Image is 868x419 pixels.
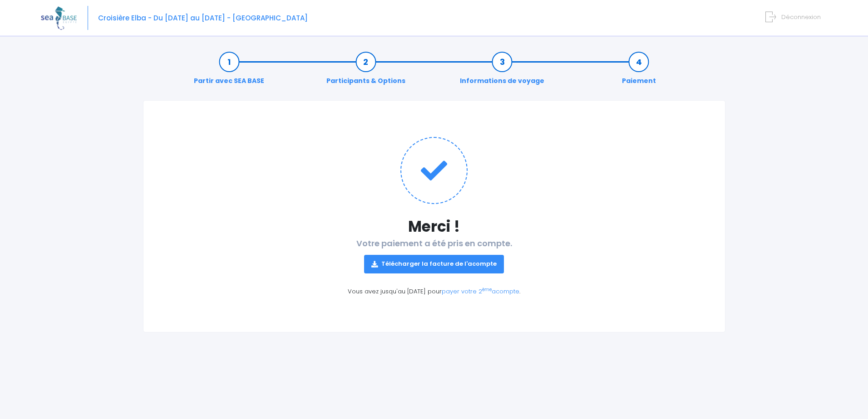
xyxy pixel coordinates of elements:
h1: Merci ! [162,218,707,235]
a: Participants & Options [322,57,410,86]
span: Croisière Elba - Du [DATE] au [DATE] - [GEOGRAPHIC_DATA] [98,13,308,23]
a: Partir avec SEA BASE [189,57,269,86]
a: payer votre 2èmeacompte [442,287,519,296]
sup: ème [482,287,492,292]
p: Vous avez jusqu'au [DATE] pour . [162,287,707,296]
a: Paiement [617,57,661,86]
a: Télécharger la facture de l'acompte [364,255,504,273]
span: Déconnexion [781,13,821,21]
a: Informations de voyage [455,57,549,86]
h2: Votre paiement a été pris en compte. [162,239,707,273]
